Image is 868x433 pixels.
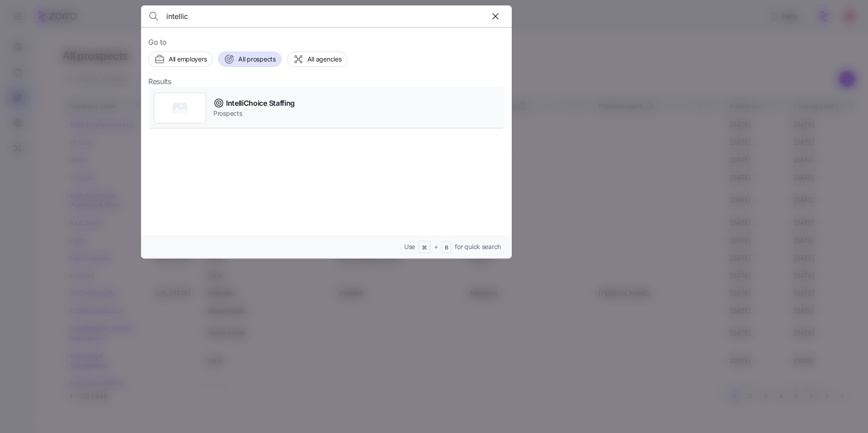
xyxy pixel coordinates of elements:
span: All employers [169,55,207,64]
span: Use [404,242,415,251]
span: B [445,244,448,252]
span: All prospects [238,55,275,64]
span: Results [148,76,171,87]
span: + [434,242,438,251]
span: Go to [148,37,505,48]
span: IntelliChoice Staffing [226,98,295,109]
button: All agencies [287,52,348,67]
button: All employers [148,52,212,67]
button: All prospects [218,52,281,67]
span: ⌘ [422,244,427,252]
span: for quick search [455,242,501,251]
span: Prospects [213,109,295,118]
span: All agencies [307,55,342,64]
